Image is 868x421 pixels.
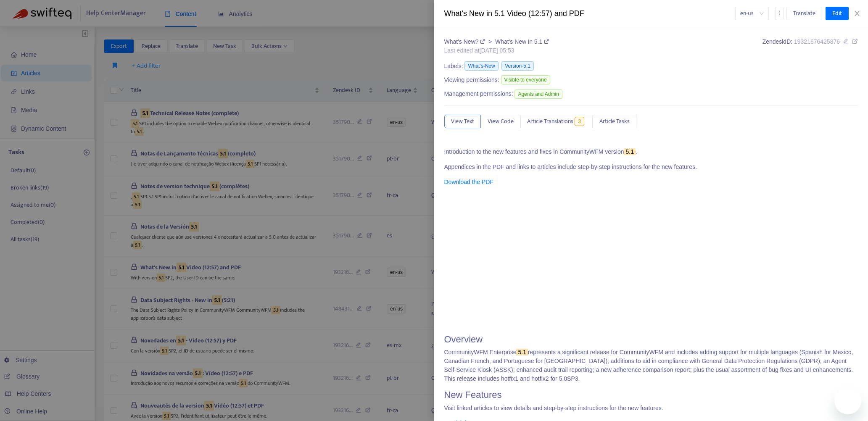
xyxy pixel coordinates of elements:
div: > [444,37,549,46]
a: What's New? [444,38,487,45]
span: Article Translations [527,117,573,126]
span: 19321676425876 [794,38,840,45]
span: Article Tasks [599,117,630,126]
div: Zendesk ID: [762,37,858,55]
span: close [854,10,860,17]
button: more [775,7,784,20]
span: View Code [488,117,514,126]
a: What's New in 5.1 [495,38,549,45]
span: Viewing permissions: [444,76,499,84]
button: Translate [786,7,822,20]
p: CommunityWFM Enterprise represents a significant release for CommunityWFM and includes adding sup... [444,348,858,383]
div: Last edited at [DATE] 05:53 [444,46,549,55]
button: Edit [826,7,849,20]
span: Visible to everyone [501,75,550,84]
h1: Overview [444,334,858,345]
iframe: Button to launch messaging window [834,387,861,414]
span: Agents and Admin [514,89,562,99]
span: 3 [575,117,584,126]
span: View Text [451,117,474,126]
p: Introduction to the new features and fixes in CommunityWFM version . [444,147,858,156]
iframe: YouTube video player [444,193,680,325]
button: Article Translations3 [520,115,593,128]
button: Close [851,10,863,18]
button: Article Tasks [593,115,636,128]
p: Appendices in the PDF and links to articles include step-by-step instructions for the new features. [444,163,858,171]
a: Download the PDF [444,179,494,185]
span: Management permissions: [444,89,513,98]
p: Visit linked articles to view details and step-by-step instructions for the new features. [444,404,858,413]
span: What's-New [464,61,498,71]
span: more [776,10,782,16]
div: What's New in 5.1 Video (12:57) and PDF [444,8,735,19]
button: View Code [481,115,520,128]
h1: New Features [444,389,858,400]
button: View Text [444,115,481,128]
span: Translate [793,9,815,18]
span: Version-5.1 [501,61,534,71]
span: en-us [740,7,764,20]
span: Edit [832,9,842,18]
sqkw: 5.1 [624,148,635,155]
span: Labels: [444,62,463,71]
sqkw: 5.1 [516,349,528,355]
